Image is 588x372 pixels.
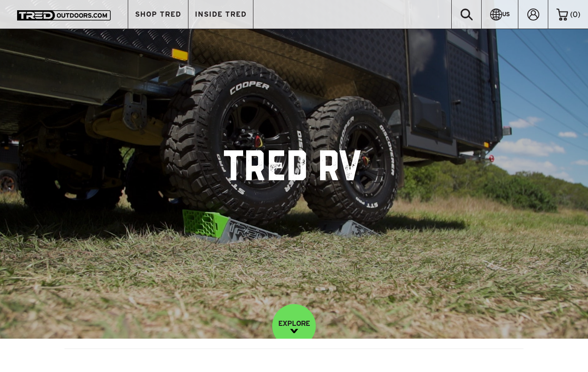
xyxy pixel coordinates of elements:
[195,11,247,18] span: INSIDE TRED
[573,10,578,18] span: 0
[224,150,365,189] h1: TRED RV
[570,11,580,18] span: ( )
[272,304,316,348] a: EXPLORE
[290,329,298,333] img: down-image
[556,9,568,21] img: cart-icon
[17,10,111,21] img: TRED Outdoors America
[135,11,181,18] span: SHOP TRED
